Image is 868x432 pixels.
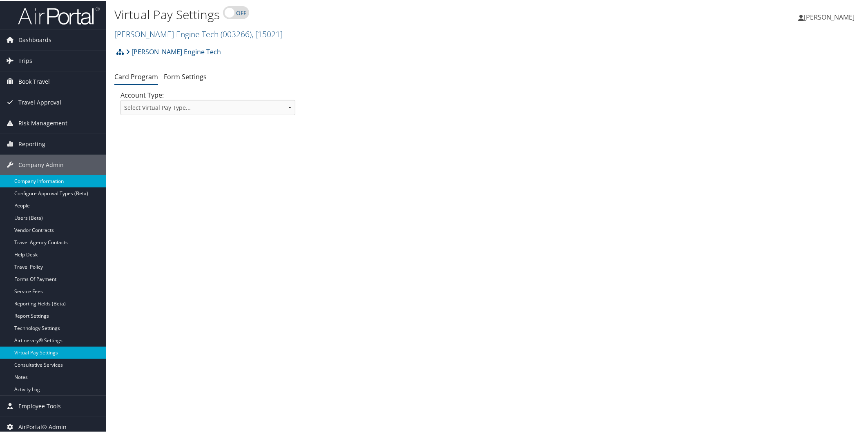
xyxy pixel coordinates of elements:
[221,28,252,39] span: ( 003266 )
[18,112,67,133] span: Risk Management
[18,50,32,70] span: Trips
[252,28,283,39] span: , [ 15021 ]
[126,43,221,59] a: [PERSON_NAME] Engine Tech
[18,395,61,416] span: Employee Tools
[114,71,158,80] a: Card Program
[799,4,863,29] a: [PERSON_NAME]
[114,89,301,121] div: Account Type:
[18,5,100,24] img: airportal-logo.png
[18,154,64,174] span: Company Admin
[18,91,61,112] span: Travel Approval
[804,12,855,21] span: [PERSON_NAME]
[18,71,50,91] span: Book Travel
[18,29,51,49] span: Dashboards
[114,5,614,22] h1: Virtual Pay Settings
[114,28,283,39] a: [PERSON_NAME] Engine Tech
[164,71,207,80] a: Form Settings
[18,133,45,154] span: Reporting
